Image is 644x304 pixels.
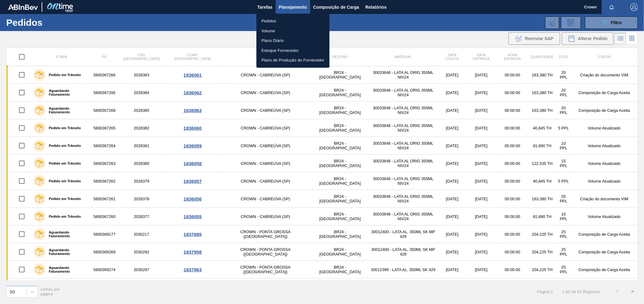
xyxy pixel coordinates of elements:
a: Plano de Produção do Fornecedor [256,55,329,65]
a: Plano Diário [256,36,329,46]
a: Volume [256,26,329,36]
a: Estoque Fornecedor [256,46,329,56]
a: Pedidos [256,16,329,26]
